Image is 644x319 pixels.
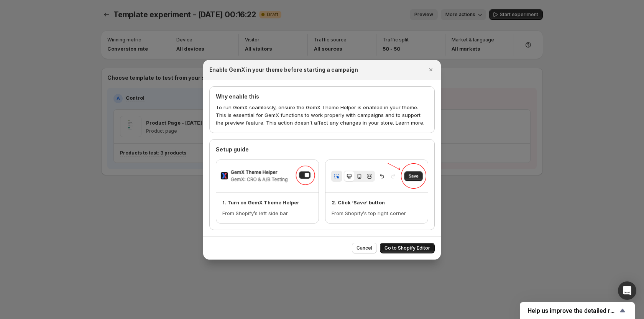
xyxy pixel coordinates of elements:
[384,245,430,251] span: Go to Shopify Editor
[426,64,436,75] button: Close
[222,199,312,206] p: 1. Turn on GemX Theme Helper
[356,245,372,251] span: Cancel
[332,209,422,217] p: From Shopify’s top right corner
[527,307,618,314] span: Help us improve the detailed report for A/B campaigns
[332,199,422,206] p: 2. Click ‘Save’ button
[209,66,358,74] h2: Enable GemX in your theme before starting a campaign
[216,104,428,127] p: To run GemX seamlessly, ensure the GemX Theme Helper is enabled in your theme. This is essential ...
[527,306,627,315] button: Show survey - Help us improve the detailed report for A/B campaigns
[618,281,636,300] div: Open Intercom Messenger
[352,243,377,253] button: Cancel
[222,209,312,217] p: From Shopify’s left side bar
[325,160,428,192] img: 2. Click ‘Save’ button
[216,146,428,153] h4: Setup guide
[380,243,435,253] button: Go to Shopify Editor
[216,93,428,100] h4: Why enable this
[216,160,319,192] img: 1. Turn on GemX Theme Helper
